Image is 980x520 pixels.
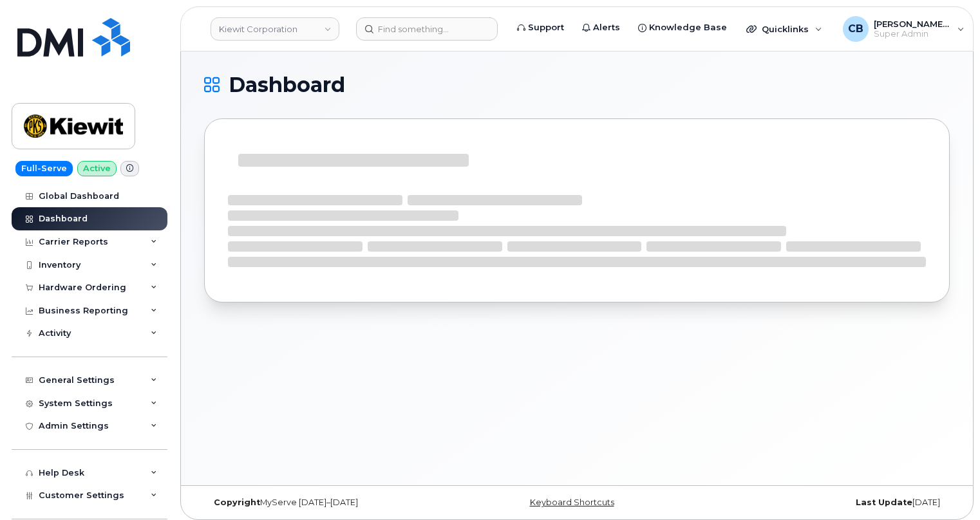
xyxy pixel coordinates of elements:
div: [DATE] [701,497,950,508]
div: MyServe [DATE]–[DATE] [204,497,453,508]
a: Keyboard Shortcuts [530,497,614,507]
span: Dashboard [229,75,345,95]
strong: Last Update [856,497,912,507]
strong: Copyright [214,497,260,507]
